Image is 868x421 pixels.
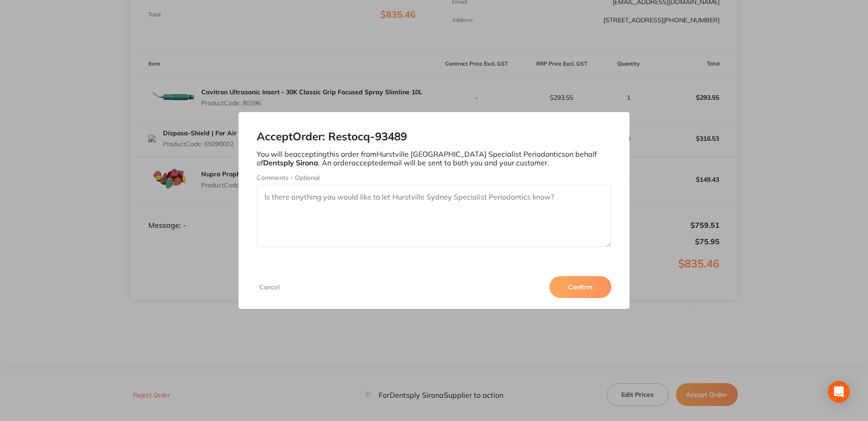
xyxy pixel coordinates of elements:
[257,283,282,291] button: Cancel
[257,130,611,143] h2: Accept Order: Restocq- 93489
[257,174,611,181] label: Comments - Optional
[263,158,318,167] b: Dentsply Sirona
[549,276,611,298] button: Confirm
[257,150,611,167] p: You will be accepting this order from Hurstville [GEOGRAPHIC_DATA] Specialist Periodontics on beh...
[828,381,850,403] div: Open Intercom Messenger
